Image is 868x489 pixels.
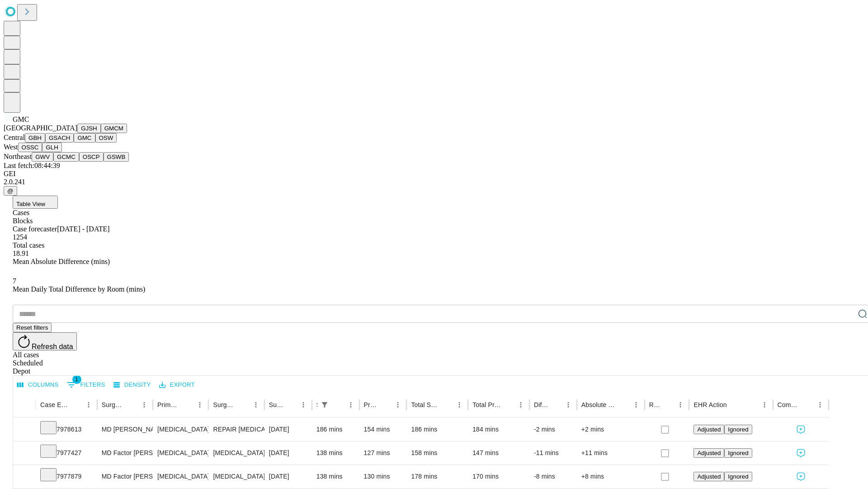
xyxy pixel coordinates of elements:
button: Show filters [318,398,331,411]
button: @ [4,186,17,196]
span: GMC [13,115,29,123]
button: Sort [332,398,344,411]
div: EHR Action [693,401,726,408]
div: -8 mins [534,465,572,488]
div: +2 mins [581,418,640,441]
button: Menu [138,398,151,411]
div: 138 mins [316,441,355,465]
button: Sort [284,398,297,411]
button: GLH [42,143,61,152]
span: Central [4,134,25,141]
div: Total Scheduled Duration [411,401,439,408]
span: Last fetch: 08:44:39 [4,162,60,169]
button: GSWB [104,152,129,162]
button: Table View [13,196,58,209]
div: [DATE] [269,441,307,465]
button: Ignored [724,425,752,434]
div: +8 mins [581,465,640,488]
button: Menu [630,398,642,411]
button: GSACH [45,133,74,143]
button: Density [111,378,153,392]
div: 184 mins [472,418,525,441]
div: Surgery Date [269,401,283,408]
div: Absolute Difference [581,401,616,408]
button: Sort [661,398,674,411]
span: Table View [16,201,45,207]
div: -11 mins [534,441,572,465]
div: Surgery Name [213,401,236,408]
span: Adjusted [697,473,721,480]
span: Mean Daily Total Difference by Room (mins) [13,285,145,293]
div: 1 active filter [318,398,331,411]
div: MD Factor [PERSON_NAME] [102,441,148,465]
div: 154 mins [364,418,402,441]
div: Difference [534,401,548,408]
span: Adjusted [697,426,721,433]
button: GJSH [77,124,101,133]
button: Sort [181,398,193,411]
button: Sort [70,398,82,411]
div: GEI [4,170,864,178]
span: 18.91 [13,249,29,257]
span: Northeast [4,153,32,160]
button: OSSC [18,143,42,152]
div: Resolved in EHR [649,401,661,408]
button: Sort [502,398,514,411]
div: REPAIR [MEDICAL_DATA] AGE [DEMOGRAPHIC_DATA] OR MORE INCARCERATED [213,418,259,441]
button: Menu [392,398,404,411]
div: Total Predicted Duration [472,401,501,408]
span: Ignored [728,473,748,480]
button: Menu [193,398,206,411]
div: 178 mins [411,465,463,488]
div: [MEDICAL_DATA] [157,465,204,488]
button: Select columns [15,378,61,392]
button: Sort [801,398,814,411]
div: 170 mins [472,465,525,488]
button: Refresh data [13,332,77,350]
button: Menu [453,398,466,411]
button: Menu [297,398,310,411]
button: Menu [514,398,527,411]
button: GCMC [53,152,79,162]
button: Show filters [65,378,108,392]
span: [DATE] - [DATE] [57,225,109,233]
button: Menu [82,398,95,411]
div: Case Epic Id [40,401,69,408]
div: 186 mins [411,418,463,441]
span: Total cases [13,241,44,249]
button: Menu [674,398,687,411]
div: 7978613 [40,418,93,441]
button: Menu [344,398,357,411]
button: Expand [18,469,31,485]
div: MD [PERSON_NAME] [102,418,148,441]
div: -2 mins [534,418,572,441]
button: Sort [728,398,741,411]
div: Predicted In Room Duration [364,401,378,408]
span: 7 [13,277,16,285]
span: Refresh data [32,343,73,350]
div: MD Factor [PERSON_NAME] [102,465,148,488]
div: Scheduled In Room Duration [316,401,317,408]
div: 158 mins [411,441,463,465]
div: 130 mins [364,465,402,488]
button: Sort [237,398,250,411]
button: GMC [74,133,95,143]
div: 7977879 [40,465,93,488]
span: Ignored [728,450,748,456]
span: Mean Absolute Difference (mins) [13,258,110,265]
span: Ignored [728,426,748,433]
button: OSW [95,133,117,143]
button: Menu [758,398,771,411]
div: [DATE] [269,465,307,488]
button: Sort [379,398,392,411]
button: Sort [125,398,138,411]
button: Sort [440,398,453,411]
div: [MEDICAL_DATA] [213,441,259,465]
div: +11 mins [581,441,640,465]
div: 147 mins [472,441,525,465]
div: Surgeon Name [102,401,124,408]
button: GBH [25,133,45,143]
button: Adjusted [693,472,724,481]
button: OSCP [79,152,104,162]
button: Expand [18,422,31,438]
